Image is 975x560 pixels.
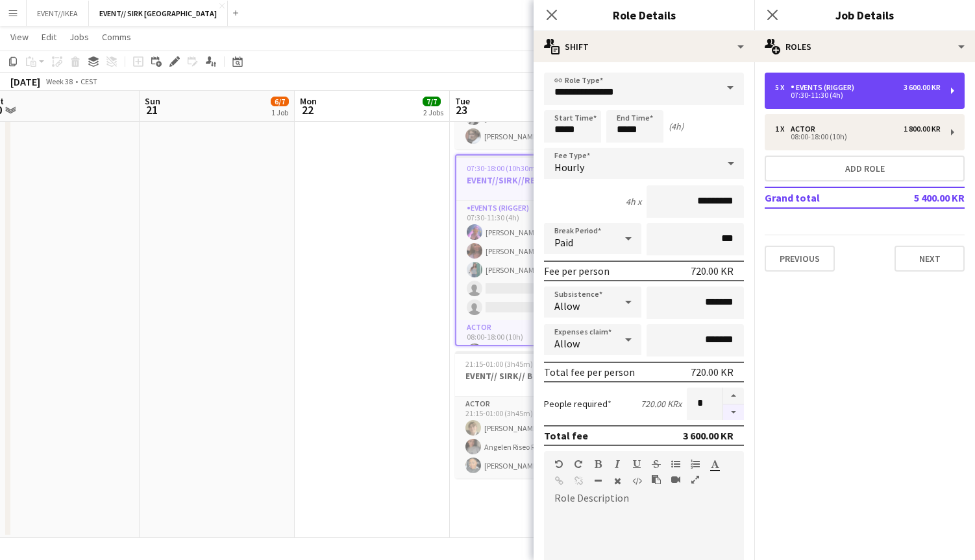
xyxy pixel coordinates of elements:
div: Total fee per person [544,366,635,379]
span: Jobs [69,31,89,43]
div: 08:00-18:00 (10h) [775,134,941,140]
button: EVENT// SIRK [GEOGRAPHIC_DATA] [89,1,228,26]
div: Fee per person [544,264,610,277]
span: Week 38 [43,76,75,86]
button: Italic [613,459,622,469]
span: Sun [145,95,160,107]
span: 07:30-18:00 (10h30m) [467,163,538,173]
div: Total fee [544,429,588,442]
span: Mon [300,95,317,107]
h3: EVENT//SIRK//REGISTERING [456,174,599,186]
span: Edit [42,31,56,43]
span: 22 [298,102,317,117]
a: Comms [97,29,136,45]
span: 21 [143,102,160,117]
app-job-card: 07:30-18:00 (10h30m)4/6EVENT//SIRK//REGISTERING2 RolesEvents (Rigger)1I8A3/507:30-11:30 (4h)[PERS... [455,154,600,346]
div: 5 x [775,83,791,92]
div: 720.00 KR x [641,398,682,410]
span: Paid [554,236,573,249]
app-card-role: Events (Rigger)1I8A3/507:30-11:30 (4h)[PERSON_NAME][PERSON_NAME][PERSON_NAME] [456,201,599,320]
button: Add role [765,156,965,181]
div: CEST [80,76,97,86]
button: Paste as plain text [652,474,661,485]
div: Actor [791,124,821,134]
div: Roles [754,31,975,62]
span: 21:15-01:00 (3h45m) (Wed) [465,359,554,369]
button: Next [895,246,965,272]
div: [DATE] [10,75,40,88]
span: 6/7 [271,97,289,106]
button: Redo [574,459,583,469]
div: Events (Rigger) [791,83,859,92]
span: 7/7 [423,97,441,106]
span: 23 [453,102,470,117]
app-card-role: Actor3/321:15-01:00 (3h45m)[PERSON_NAME]Angelen Riseo Ring[PERSON_NAME] [455,397,600,478]
div: 720.00 KR [691,366,734,379]
span: Hourly [554,161,584,174]
button: Fullscreen [691,474,700,485]
span: Comms [102,31,131,43]
div: 1 x [775,124,791,134]
div: 3 600.00 KR [683,429,734,442]
button: Unordered List [671,459,680,469]
span: Allow [554,337,580,350]
h3: EVENT// SIRK// BRANNVAKT [455,370,600,382]
div: 4h x [626,196,641,207]
button: Horizontal Line [593,476,602,486]
button: Increase [723,388,744,404]
div: Shift [534,31,754,62]
td: Grand total [765,187,883,208]
span: View [10,31,29,43]
button: Previous [765,246,835,272]
a: Jobs [64,29,94,45]
div: 720.00 KR [691,264,734,277]
h3: Job Details [754,6,975,23]
a: View [5,29,34,45]
label: People required [544,398,611,410]
div: 07:30-11:30 (4h) [775,92,941,99]
div: (4h) [669,121,684,132]
button: HTML Code [632,476,641,486]
button: Ordered List [691,459,700,469]
button: Undo [554,459,563,469]
td: 5 400.00 KR [883,187,965,208]
button: Text Color [710,459,719,469]
span: Tue [455,95,470,107]
button: Bold [593,459,602,469]
h3: Role Details [534,6,754,23]
span: Allow [554,299,580,312]
app-job-card: 21:15-01:00 (3h45m) (Wed)3/3EVENT// SIRK// BRANNVAKT1 RoleActor3/321:15-01:00 (3h45m)[PERSON_NAME... [455,351,600,478]
button: Clear Formatting [613,476,622,486]
button: EVENT//IKEA [27,1,89,26]
div: 1 Job [271,108,288,117]
button: Underline [632,459,641,469]
div: 1 800.00 KR [904,124,941,134]
a: Edit [36,29,62,45]
app-card-role: Actor1/108:00-18:00 (10h) [456,320,599,364]
button: Strikethrough [652,459,661,469]
button: Insert video [671,474,680,485]
div: 3 600.00 KR [904,83,941,92]
button: Decrease [723,404,744,421]
div: 2 Jobs [423,108,443,117]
